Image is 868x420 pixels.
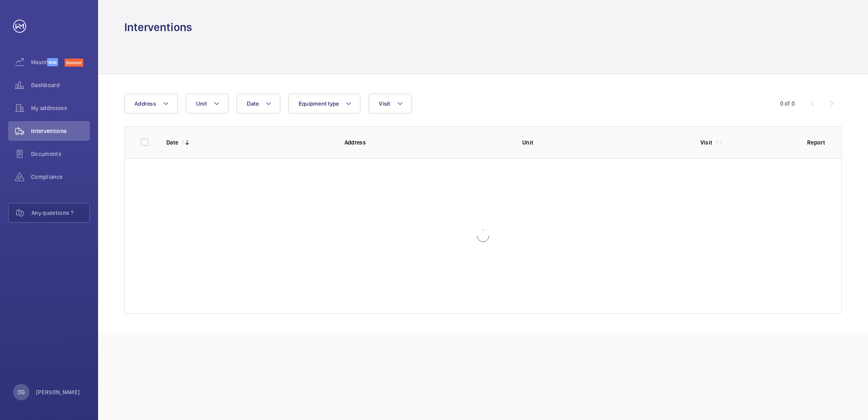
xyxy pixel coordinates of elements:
span: Unit [196,100,207,107]
span: Discover [65,59,83,67]
div: 0 of 0 [780,99,795,108]
span: Equipment type [299,100,339,107]
button: Visit [369,94,412,113]
button: Unit [186,94,228,113]
h1: Interventions [124,20,192,35]
span: Any questions ? [31,209,89,217]
span: Beta [47,58,58,66]
span: Address [134,100,156,107]
span: Date [247,100,259,107]
span: Visit [379,100,390,107]
p: Report [807,138,825,147]
button: Equipment type [289,94,361,113]
p: Date [166,138,178,147]
span: Maximize [31,58,47,66]
p: Visit [700,138,713,147]
p: Address [345,138,510,147]
span: My addresses [31,104,90,112]
span: Compliance [31,173,90,181]
span: Documents [31,150,90,158]
p: Unit [522,138,687,147]
p: [PERSON_NAME] [36,388,80,396]
span: Dashboard [31,81,90,89]
span: Interventions [31,127,90,135]
button: Date [237,94,280,113]
p: OG [18,388,25,396]
button: Address [124,94,178,113]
